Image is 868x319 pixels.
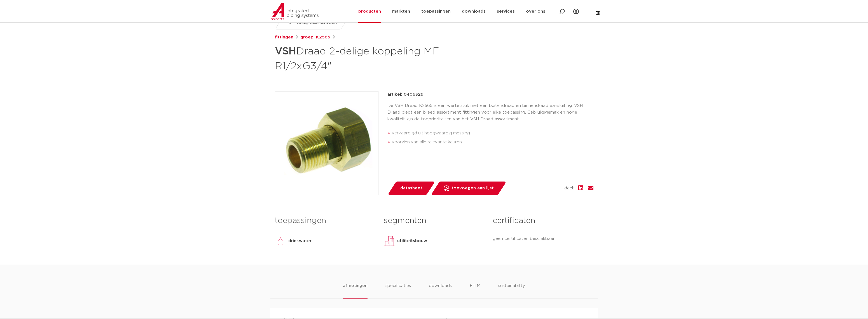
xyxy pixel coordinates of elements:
a: datasheet [387,182,435,195]
span: toevoegen aan lijst [451,184,494,193]
p: De VSH Draad K2565 is een wartelstuk met een buitendraad en binnendraad aansluiting. VSH Draad bi... [387,102,593,123]
a: fittingen [275,34,293,41]
li: afmetingen [343,283,367,299]
a: groep: K2565 [300,34,330,41]
li: downloads [429,283,452,299]
li: sustainability [498,283,525,299]
li: specificaties [385,283,411,299]
p: drinkwater [288,238,312,244]
p: geen certificaten beschikbaar [493,235,593,242]
li: vervaardigd uit hoogwaardig messing [392,129,593,138]
span: deel: [564,185,574,192]
h3: segmenten [384,215,484,226]
p: utiliteitsbouw [397,238,427,244]
span: datasheet [400,184,422,193]
li: voorzien van alle relevante keuren [392,138,593,147]
p: artikel: 0406329 [387,91,424,98]
h1: Draad 2-delige koppeling MF R1/2xG3/4" [275,43,485,73]
img: Product Image for VSH Draad 2-delige koppeling MF R1/2xG3/4" [275,91,378,195]
h3: certificaten [493,215,593,226]
h3: toepassingen [275,215,375,226]
img: drinkwater [275,235,286,247]
li: ETIM [470,283,480,299]
img: utiliteitsbouw [384,235,395,247]
strong: VSH [275,46,296,56]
